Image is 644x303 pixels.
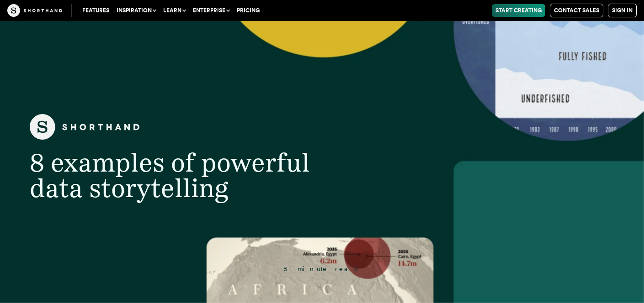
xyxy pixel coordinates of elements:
[233,4,263,17] a: Pricing
[284,265,360,272] span: 5 minute read
[550,4,603,17] a: Contact Sales
[30,147,310,203] span: 8 examples of powerful data storytelling
[160,4,189,17] button: Learn
[608,4,637,17] a: Sign in
[189,4,233,17] button: Enterprise
[7,4,62,17] img: The Craft
[113,4,160,17] button: Inspiration
[79,4,113,17] a: Features
[492,4,545,17] a: Start Creating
